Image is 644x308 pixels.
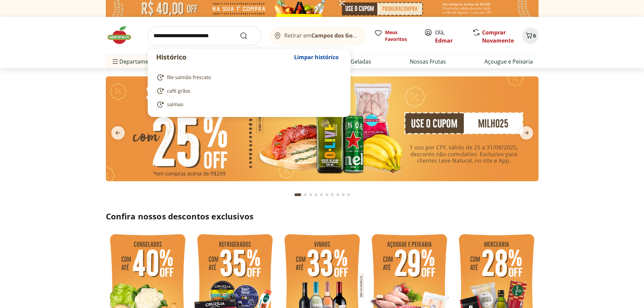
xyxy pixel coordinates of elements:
[308,187,313,203] button: Go to page 3 from fs-carousel
[106,25,140,45] img: Hortifruti
[148,26,261,45] input: search
[156,73,339,81] a: file salmão frescato
[533,32,536,39] span: 0
[269,26,366,45] button: Retirar emCampos dos Goytacazes/[GEOGRAPHIC_DATA]
[514,126,539,140] button: next
[374,29,416,43] a: Meus Favoritos
[240,32,256,40] button: Submit Search
[385,29,416,43] span: Meus Favoritos
[303,187,308,203] button: Go to page 2 from fs-carousel
[435,28,465,45] span: Olá,
[522,28,539,44] button: Carrinho
[111,53,119,70] button: Menu
[106,76,539,181] img: cupom
[167,101,183,108] span: salmao
[106,211,539,222] h2: Confira nossos descontos exclusivos
[324,187,330,203] button: Go to page 6 from fs-carousel
[293,187,303,203] button: Current page from fs-carousel
[346,187,351,203] button: Go to page 10 from fs-carousel
[335,187,340,203] button: Go to page 8 from fs-carousel
[111,53,160,70] span: Departamentos
[156,87,339,95] a: café grãos
[319,187,324,203] button: Go to page 5 from fs-carousel
[330,187,335,203] button: Go to page 7 from fs-carousel
[284,32,359,39] span: Retirar em
[167,74,211,81] span: file salmão frescato
[435,37,453,44] a: Edmar
[410,57,446,66] a: Nossas Frutas
[311,32,434,39] b: Campos dos Goytacazes/[GEOGRAPHIC_DATA]
[294,54,339,60] span: Limpar histórico
[482,29,514,44] a: Comprar Novamente
[156,100,339,109] a: salmao
[313,187,319,203] button: Go to page 4 from fs-carousel
[167,88,190,94] span: café grãos
[291,49,342,65] button: Limpar histórico
[340,187,346,203] button: Go to page 9 from fs-carousel
[484,57,533,66] a: Açougue e Peixaria
[106,126,130,140] button: previous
